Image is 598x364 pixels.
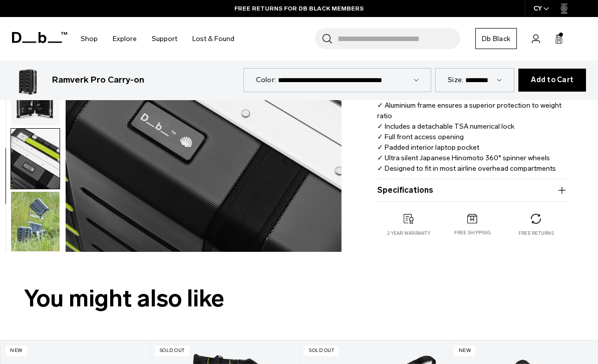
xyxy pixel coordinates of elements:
a: Shop [81,21,98,57]
h2: You might also like [24,281,574,316]
p: Sold Out [155,345,189,356]
p: Sold Out [305,345,339,356]
label: Size: [448,75,463,85]
p: New [6,345,27,356]
p: Free shipping [454,229,491,236]
button: Add to Cart [518,69,586,92]
img: Ramverk Pro Carry-on Db x New Amsterdam Surf Association [11,191,60,251]
p: Free returns [518,230,554,237]
span: Add to Cart [531,76,573,84]
p: 2 year warranty [387,230,430,237]
button: Ramverk Pro Carry-on Db x New Amsterdam Surf Association [11,191,60,252]
p: New [454,345,476,356]
a: FREE RETURNS FOR DB BLACK MEMBERS [234,4,364,13]
a: Lost & Found [192,21,234,57]
h3: Ramverk Pro Carry-on [52,74,144,87]
img: Ramverk Pro Carry-on Db x New Amsterdam Surf Association [12,64,44,96]
label: Color: [256,75,276,85]
a: Explore [113,21,137,57]
a: Db Black [475,28,517,49]
button: Ramverk Pro Carry-on Db x New Amsterdam Surf Association [11,128,60,189]
nav: Main Navigation [73,17,242,61]
a: Support [152,21,177,57]
button: Specifications [377,184,568,196]
img: Ramverk Pro Carry-on Db x New Amsterdam Surf Association [11,129,60,189]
